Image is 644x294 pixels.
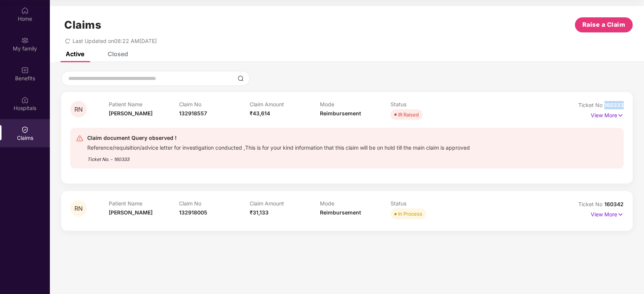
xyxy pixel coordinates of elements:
p: Claim No [179,101,250,107]
h1: Claims [64,18,101,31]
img: svg+xml;base64,PHN2ZyBpZD0iSG9tZSIgeG1sbnM9Imh0dHA6Ly93d3cudzMub3JnLzIwMDAvc3ZnIiB3aWR0aD0iMjAiIG... [21,7,29,14]
img: svg+xml;base64,PHN2ZyB4bWxucz0iaHR0cDovL3d3dy53My5vcmcvMjAwMC9zdmciIHdpZHRoPSIxNyIgaGVpZ2h0PSIxNy... [617,111,624,119]
div: In Process [398,210,422,217]
p: Status [391,101,461,107]
span: Last Updated on 08:22 AM[DATE] [73,38,157,44]
p: Claim Amount [250,101,320,107]
span: Reimbursement [320,110,361,116]
span: 160342 [604,201,624,207]
div: Closed [108,50,128,58]
span: 132918557 [179,110,207,116]
p: View More [591,109,624,119]
p: Mode [320,101,391,107]
span: Ticket No [578,102,604,108]
span: [PERSON_NAME] [109,110,153,116]
button: Raise a Claim [575,17,633,32]
p: Patient Name [109,101,179,107]
span: redo [65,38,70,44]
img: svg+xml;base64,PHN2ZyBpZD0iSG9zcGl0YWxzIiB4bWxucz0iaHR0cDovL3d3dy53My5vcmcvMjAwMC9zdmciIHdpZHRoPS... [21,96,29,104]
span: [PERSON_NAME] [109,209,153,216]
img: svg+xml;base64,PHN2ZyBpZD0iQmVuZWZpdHMiIHhtbG5zPSJodHRwOi8vd3d3LnczLm9yZy8yMDAwL3N2ZyIgd2lkdGg9Ij... [21,66,29,74]
span: RN [74,106,83,113]
p: Claim Amount [250,200,320,207]
p: Mode [320,200,391,207]
img: svg+xml;base64,PHN2ZyB4bWxucz0iaHR0cDovL3d3dy53My5vcmcvMjAwMC9zdmciIHdpZHRoPSIyNCIgaGVpZ2h0PSIyNC... [76,135,83,142]
p: Claim No [179,200,250,207]
span: ₹43,614 [250,110,270,116]
span: Ticket No [578,201,604,207]
span: ₹31,133 [250,209,269,216]
span: Raise a Claim [582,20,625,29]
p: Status [391,200,461,207]
img: svg+xml;base64,PHN2ZyB3aWR0aD0iMjAiIGhlaWdodD0iMjAiIHZpZXdCb3g9IjAgMCAyMCAyMCIgZmlsbD0ibm9uZSIgeG... [21,37,29,44]
img: svg+xml;base64,PHN2ZyB4bWxucz0iaHR0cDovL3d3dy53My5vcmcvMjAwMC9zdmciIHdpZHRoPSIxNyIgaGVpZ2h0PSIxNy... [617,210,624,219]
img: svg+xml;base64,PHN2ZyBpZD0iU2VhcmNoLTMyeDMyIiB4bWxucz0iaHR0cDovL3d3dy53My5vcmcvMjAwMC9zdmciIHdpZH... [238,75,244,81]
img: svg+xml;base64,PHN2ZyBpZD0iQ2xhaW0iIHhtbG5zPSJodHRwOi8vd3d3LnczLm9yZy8yMDAwL3N2ZyIgd2lkdGg9IjIwIi... [21,126,29,133]
div: Claim document Query observed ! [87,133,470,142]
span: 160333 [604,102,624,108]
div: Active [66,50,84,58]
div: Ticket No. - 160333 [87,151,470,163]
span: 132918005 [179,209,207,216]
div: IR Raised [398,111,419,118]
div: Reference/requisition/advice letter for investigation conducted ,This is for your kind informatio... [87,142,470,151]
span: Reimbursement [320,209,361,216]
span: RN [74,205,83,212]
p: Patient Name [109,200,179,207]
p: View More [591,208,624,219]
